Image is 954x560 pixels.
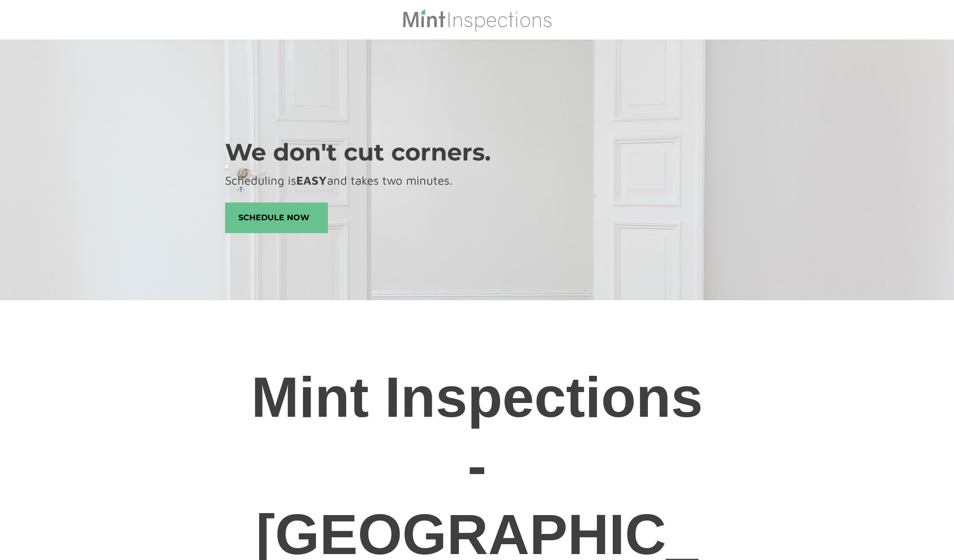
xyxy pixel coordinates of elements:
[225,202,328,233] a: schedule now
[225,138,491,166] font: We don't cut corners.
[226,203,327,233] span: schedule now
[296,173,327,187] strong: EASY
[402,8,552,32] img: Mint Inspections
[225,173,453,187] font: Scheduling is and takes two minutes.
